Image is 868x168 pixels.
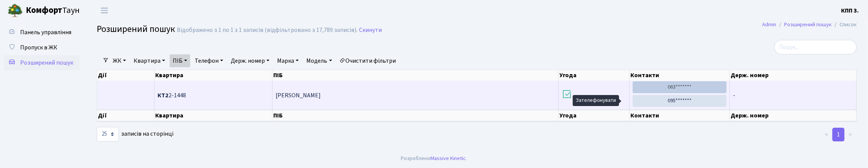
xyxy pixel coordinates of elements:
th: Квартира [154,70,273,81]
th: Контакти [630,70,730,81]
a: Massive Kinetic [431,154,466,162]
span: Таун [26,4,80,17]
img: logo.png [8,3,23,18]
a: 1 [832,128,844,141]
button: Переключити навігацію [95,4,114,17]
div: Зателефонувати [573,95,619,106]
span: Пропуск в ЖК [20,43,57,52]
a: Модель [303,54,335,67]
th: Угода [559,70,630,81]
th: Дії [97,70,154,81]
span: Розширений пошук [20,59,73,67]
a: Скинути [359,27,382,34]
div: Розроблено . [401,154,467,163]
a: КПП 3. [841,6,859,15]
th: ПІБ [273,110,559,121]
th: Квартира [154,110,273,121]
a: Марка [274,54,302,67]
a: ПІБ [170,54,190,67]
label: записів на сторінці [97,127,173,141]
a: Розширений пошук [784,21,832,29]
div: Відображено з 1 по 1 з 1 записів (відфільтровано з 17,789 записів). [177,27,358,34]
select: записів на сторінці [97,127,119,141]
span: [PERSON_NAME] [276,91,321,100]
span: Панель управління [20,28,71,36]
b: КПП 3. [841,6,859,15]
nav: breadcrumb [751,17,868,33]
th: Держ. номер [730,110,857,121]
a: Пропуск в ЖК [4,40,80,55]
a: Панель управління [4,25,80,40]
th: Контакти [630,110,730,121]
input: Пошук... [774,40,857,54]
span: 2-1448 [158,92,269,98]
th: Дії [97,110,154,121]
a: Телефон [192,54,226,67]
li: Список [832,21,857,29]
a: ЖК [110,54,129,67]
a: Admin [762,21,776,29]
a: Держ. номер [228,54,273,67]
a: Очистити фільтри [337,54,399,67]
a: Квартира [131,54,168,67]
b: КТ2 [158,91,169,100]
th: Угода [559,110,630,121]
a: Розширений пошук [4,55,80,70]
b: Комфорт [26,4,62,16]
span: - [733,92,853,98]
th: Держ. номер [730,70,857,81]
span: Розширений пошук [97,22,175,36]
th: ПІБ [273,70,559,81]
